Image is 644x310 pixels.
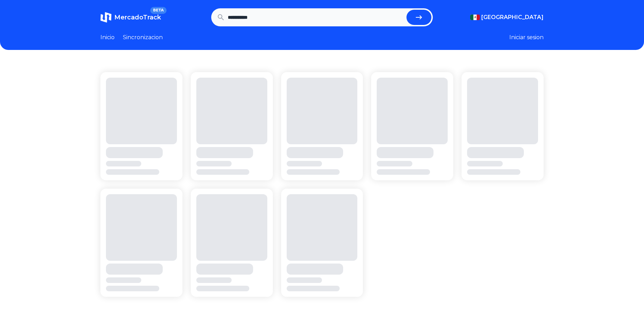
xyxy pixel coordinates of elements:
[481,13,544,21] span: [GEOGRAPHIC_DATA]
[123,33,163,42] a: Sincronizacion
[470,13,544,21] button: [GEOGRAPHIC_DATA]
[114,14,161,21] span: MercadoTrack
[100,12,161,23] a: MercadoTrackBETA
[470,15,480,20] img: Mexico
[509,33,544,42] button: Iniciar sesion
[100,33,115,42] a: Inicio
[150,7,167,14] span: BETA
[100,12,111,23] img: MercadoTrack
